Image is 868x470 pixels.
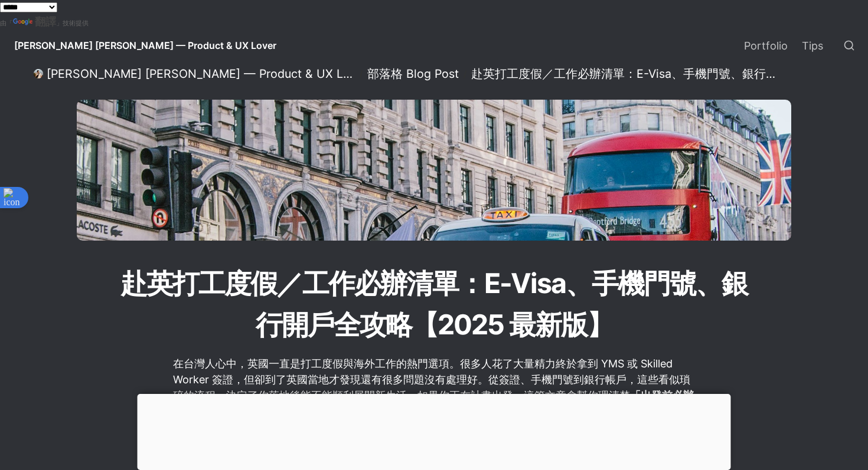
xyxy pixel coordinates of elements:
span: / [464,69,466,79]
a: 翻譯 [13,15,56,28]
span: [PERSON_NAME] [PERSON_NAME] — Product & UX Lover [14,40,276,51]
h1: 赴英打工度假／工作必辦清單：E-Visa、手機門號、銀行開戶全攻略【2025 最新版】 [115,262,753,346]
span: / [360,69,363,79]
div: [PERSON_NAME] [PERSON_NAME] — Product & UX Lover [47,67,355,81]
a: Tips [795,29,830,62]
img: 赴英打工度假／工作必辦清單：E-Visa、手機門號、銀行開戶全攻略【2025 最新版】 [77,100,791,241]
div: 部落格 Blog Post [367,67,459,81]
p: 在台灣人心中，英國一直是打工度假與海外工作的熱門選項。很多人花了大量精力終於拿到 YMS 或 Skilled Worker 簽證，但卻到了英國當地才發現還有很多問題沒有處理好。從簽證、手機門號到... [172,354,696,421]
a: [PERSON_NAME] [PERSON_NAME] — Product & UX Lover [30,67,358,81]
div: 赴英打工度假／工作必辦清單：E-Visa、手機門號、銀行開戶全攻略【2025 最新版】 [471,67,779,81]
a: 部落格 Blog Post [364,67,462,81]
iframe: Advertisement [138,394,731,467]
img: Google 翻譯 [13,18,35,27]
img: Daniel Lee — Product & UX Lover [34,69,43,78]
a: Portfolio [737,29,795,62]
a: [PERSON_NAME] [PERSON_NAME] — Product & UX Lover [5,29,286,62]
a: 赴英打工度假／工作必辦清單：E-Visa、手機門號、銀行開戶全攻略【2025 最新版】 [468,67,783,81]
